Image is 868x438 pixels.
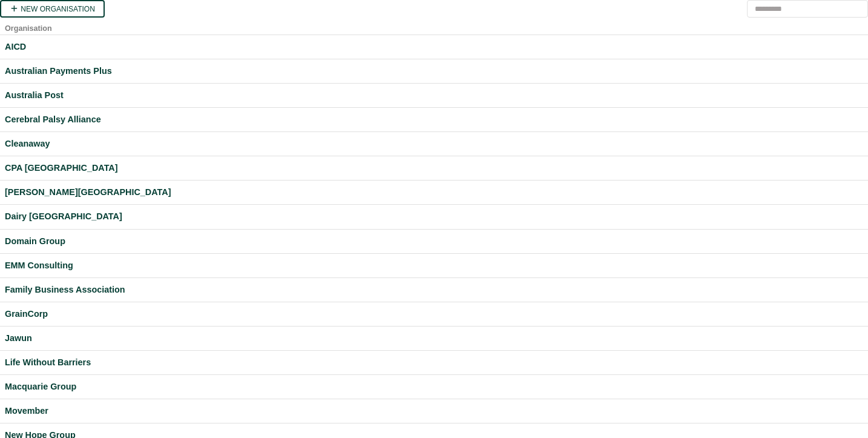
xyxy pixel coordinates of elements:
[5,259,863,273] a: EMM Consulting
[5,404,863,418] a: Movember
[5,331,863,345] a: Jawun
[5,307,863,321] a: GrainCorp
[5,137,863,151] a: Cleanaway
[5,380,863,394] a: Macquarie Group
[5,356,863,370] a: Life Without Barriers
[5,185,863,199] a: [PERSON_NAME][GEOGRAPHIC_DATA]
[5,64,863,78] a: Australian Payments Plus
[5,210,863,224] a: Dairy [GEOGRAPHIC_DATA]
[5,161,863,175] a: CPA [GEOGRAPHIC_DATA]
[5,283,863,297] a: Family Business Association
[5,113,863,127] a: Cerebral Palsy Alliance
[5,40,863,54] a: AICD
[5,88,863,102] a: Australia Post
[5,234,863,248] a: Domain Group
